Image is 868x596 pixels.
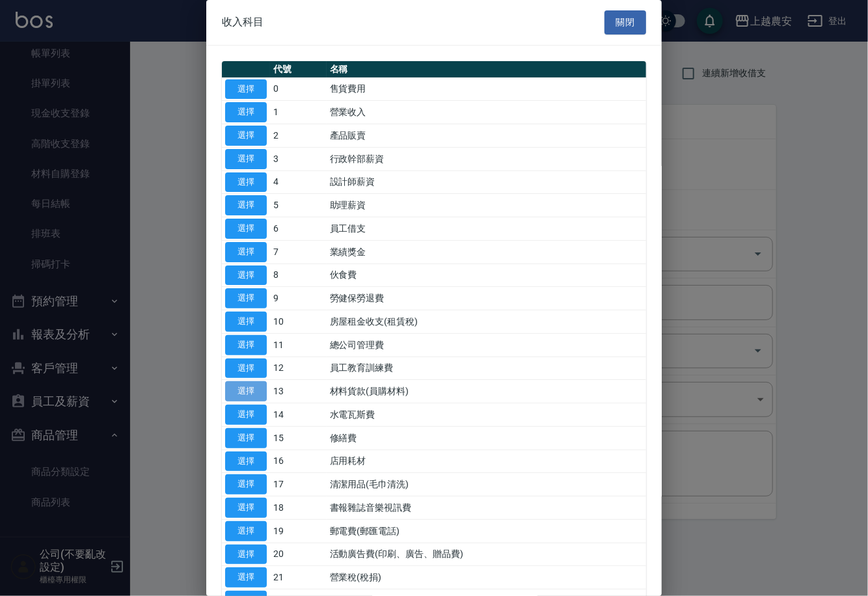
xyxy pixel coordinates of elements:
[327,380,646,403] td: 材料貨款(員購材料)
[225,219,267,239] button: 選擇
[270,357,327,380] td: 12
[327,519,646,543] td: 郵電費(郵匯電話)
[270,147,327,170] td: 3
[270,310,327,334] td: 10
[270,473,327,496] td: 17
[225,405,267,425] button: 選擇
[270,240,327,264] td: 7
[270,124,327,148] td: 2
[225,265,267,286] button: 選擇
[327,403,646,427] td: 水電瓦斯費
[327,170,646,194] td: 設計師薪資
[225,102,267,122] button: 選擇
[270,380,327,403] td: 13
[225,149,267,169] button: 選擇
[270,333,327,357] td: 11
[327,101,646,124] td: 營業收入
[225,312,267,332] button: 選擇
[327,473,646,496] td: 清潔用品(毛巾清洗)
[270,543,327,566] td: 20
[225,126,267,146] button: 選擇
[327,450,646,473] td: 店用耗材
[327,194,646,217] td: 助理薪資
[327,426,646,450] td: 修繕費
[270,170,327,194] td: 4
[270,217,327,241] td: 6
[225,452,267,472] button: 選擇
[225,172,267,193] button: 選擇
[270,61,327,78] th: 代號
[327,543,646,566] td: 活動廣告費(印刷、廣告、贈品費)
[327,61,646,78] th: 名稱
[270,101,327,124] td: 1
[327,566,646,589] td: 營業稅(稅捐)
[327,217,646,241] td: 員工借支
[270,566,327,589] td: 21
[327,240,646,264] td: 業績獎金
[327,264,646,287] td: 伙食費
[270,194,327,217] td: 5
[270,287,327,310] td: 9
[225,521,267,541] button: 選擇
[225,381,267,401] button: 選擇
[270,403,327,427] td: 14
[270,496,327,520] td: 18
[225,428,267,448] button: 選擇
[327,124,646,148] td: 產品販賣
[604,10,646,34] button: 關閉
[225,195,267,215] button: 選擇
[225,498,267,518] button: 選擇
[270,264,327,287] td: 8
[270,426,327,450] td: 15
[225,545,267,565] button: 選擇
[270,77,327,101] td: 0
[327,496,646,520] td: 書報雜誌音樂視訊費
[327,310,646,334] td: 房屋租金收支(租賃稅)
[327,77,646,101] td: 售貨費用
[225,335,267,355] button: 選擇
[270,519,327,543] td: 19
[270,450,327,473] td: 16
[225,288,267,308] button: 選擇
[225,242,267,262] button: 選擇
[225,474,267,494] button: 選擇
[327,357,646,380] td: 員工教育訓練費
[222,16,264,29] span: 收入科目
[225,359,267,379] button: 選擇
[327,287,646,310] td: 勞健保勞退費
[327,333,646,357] td: 總公司管理費
[225,567,267,588] button: 選擇
[225,79,267,100] button: 選擇
[327,147,646,170] td: 行政幹部薪資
